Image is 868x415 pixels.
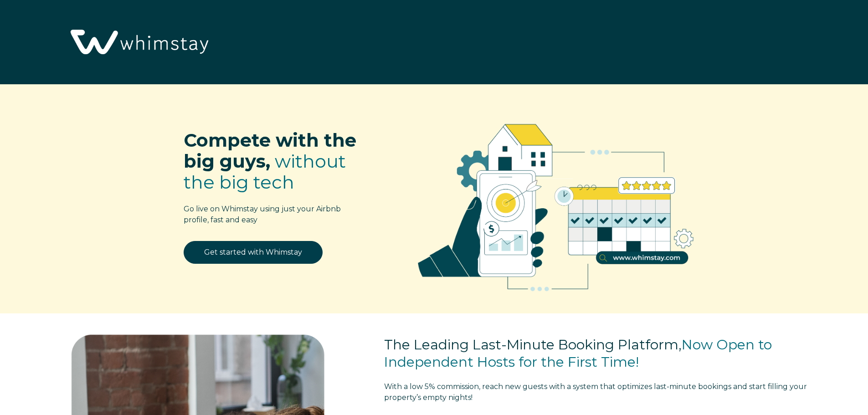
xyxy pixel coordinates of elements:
[184,205,341,224] span: Go live on Whimstay using just your Airbnb profile, fast and easy
[395,98,716,308] img: RBO Ilustrations-02
[184,129,356,172] span: Compete with the big guys,
[184,150,346,193] span: without the big tech
[64,5,213,81] img: Whimstay Logo-02 1
[384,336,682,353] span: The Leading Last-Minute Booking Platform,
[384,336,772,370] span: Now Open to Independent Hosts for the First Time!
[384,382,752,391] span: With a low 5% commission, reach new guests with a system that optimizes last-minute bookings and s
[384,382,807,402] span: tart filling your property’s empty nights!
[184,241,323,264] a: Get started with Whimstay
